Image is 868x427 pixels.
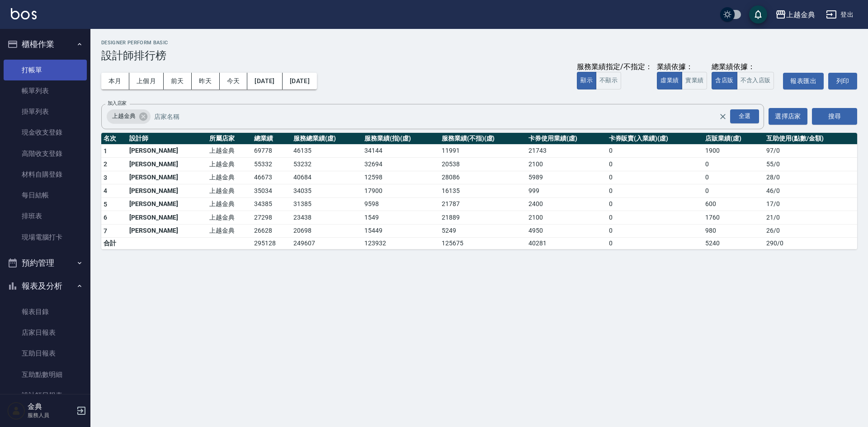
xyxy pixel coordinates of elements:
[682,72,707,89] button: 實業績
[4,80,87,101] a: 帳單列表
[812,108,857,125] button: 搜尋
[703,197,764,211] td: 600
[28,411,74,419] p: 服務人員
[101,133,857,250] table: a dense table
[730,109,759,123] div: 全選
[764,144,857,158] td: 97 / 0
[104,227,107,235] span: 7
[247,73,282,89] button: [DATE]
[4,143,87,164] a: 高階收支登錄
[252,211,291,225] td: 27298
[749,5,767,23] button: save
[7,402,25,420] img: Person
[11,8,37,19] img: Logo
[439,171,526,184] td: 28086
[127,158,207,171] td: [PERSON_NAME]
[207,197,252,211] td: 上越金典
[192,73,220,89] button: 昨天
[607,158,703,171] td: 0
[703,224,764,238] td: 980
[526,184,606,198] td: 999
[439,184,526,198] td: 16135
[439,144,526,158] td: 11991
[786,9,815,20] div: 上越金典
[291,133,362,145] th: 服務總業績(虛)
[764,238,857,249] td: 290 / 0
[607,144,703,158] td: 0
[129,73,164,89] button: 上個月
[207,224,252,238] td: 上越金典
[291,224,362,238] td: 20698
[4,385,87,406] a: 設計師日報表
[252,197,291,211] td: 34385
[207,184,252,198] td: 上越金典
[127,184,207,198] td: [PERSON_NAME]
[252,171,291,184] td: 46673
[101,40,857,46] h2: Designer Perform Basic
[104,147,107,155] span: 1
[4,251,87,275] button: 預約管理
[104,201,107,208] span: 5
[283,73,317,89] button: [DATE]
[769,108,807,125] button: 選擇店家
[101,73,129,89] button: 本月
[107,112,141,121] span: 上越金典
[526,238,606,249] td: 40281
[764,184,857,198] td: 46 / 0
[4,364,87,385] a: 互助點數明細
[291,158,362,171] td: 53232
[439,211,526,225] td: 21889
[439,224,526,238] td: 5249
[737,72,774,89] button: 不含入店販
[596,72,621,89] button: 不顯示
[362,238,439,249] td: 123932
[526,224,606,238] td: 4950
[728,108,761,125] button: Open
[4,122,87,143] a: 現金收支登錄
[104,187,107,194] span: 4
[764,197,857,211] td: 17 / 0
[252,224,291,238] td: 26628
[4,274,87,298] button: 報表及分析
[764,171,857,184] td: 28 / 0
[127,171,207,184] td: [PERSON_NAME]
[783,73,824,89] button: 報表匯出
[252,144,291,158] td: 69778
[764,211,857,225] td: 21 / 0
[101,238,127,249] td: 合計
[439,133,526,145] th: 服務業績(不指)(虛)
[4,101,87,122] a: 掛單列表
[526,144,606,158] td: 21743
[291,144,362,158] td: 46135
[607,171,703,184] td: 0
[291,197,362,211] td: 31385
[4,185,87,206] a: 每日結帳
[252,184,291,198] td: 35034
[607,133,703,145] th: 卡券販賣(入業績)(虛)
[207,211,252,225] td: 上越金典
[703,144,764,158] td: 1900
[703,184,764,198] td: 0
[526,171,606,184] td: 5989
[362,197,439,211] td: 9598
[362,184,439,198] td: 17900
[764,224,857,238] td: 26 / 0
[127,211,207,225] td: [PERSON_NAME]
[127,197,207,211] td: [PERSON_NAME]
[291,211,362,225] td: 23438
[28,402,74,411] h5: 金典
[104,160,107,168] span: 2
[362,211,439,225] td: 1549
[607,197,703,211] td: 0
[252,133,291,145] th: 總業績
[764,133,857,145] th: 互助使用(點數/金額)
[104,174,107,181] span: 3
[4,343,87,364] a: 互助日報表
[772,5,819,24] button: 上越金典
[4,227,87,248] a: 現場電腦打卡
[577,72,596,89] button: 顯示
[164,73,192,89] button: 前天
[607,211,703,225] td: 0
[712,62,778,72] div: 總業績依據：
